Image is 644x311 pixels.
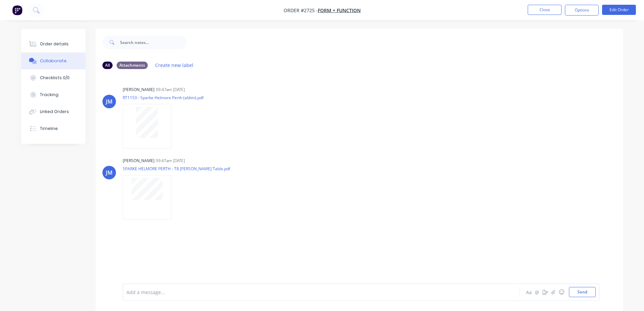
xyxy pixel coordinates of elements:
[40,41,69,47] div: Order details
[156,87,185,93] div: 09:47am [DATE]
[102,62,113,69] div: All
[40,75,70,81] div: Checklists 0/0
[117,62,148,69] div: Attachments
[602,5,636,15] button: Edit Order
[565,5,599,16] button: Options
[40,126,58,132] div: Timeline
[106,97,113,106] div: JM
[123,95,204,101] p: RT1153 - Sparke Helmore Perth (abbin).pdf
[21,120,86,137] button: Timeline
[557,288,566,296] button: ☺
[40,92,58,98] div: Tracking
[284,7,318,14] span: Order #2725 -
[12,5,22,15] img: Factory
[123,166,230,172] p: SPARKE HELMORE PERTH - T8 [PERSON_NAME] Table.pdf
[21,86,86,103] button: Tracking
[156,158,185,164] div: 09:47am [DATE]
[123,87,154,93] div: [PERSON_NAME]
[152,61,197,70] button: Create new label
[21,36,86,52] button: Order details
[528,5,562,15] button: Close
[40,58,67,64] div: Collaborate
[21,69,86,86] button: Checklists 0/0
[318,7,361,14] a: Form + Function
[21,103,86,120] button: Linked Orders
[21,52,86,69] button: Collaborate
[123,158,154,164] div: [PERSON_NAME]
[533,288,541,296] button: @
[40,109,69,115] div: Linked Orders
[120,36,187,49] input: Search notes...
[525,288,533,296] button: Aa
[569,287,596,297] button: Send
[106,169,113,177] div: JM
